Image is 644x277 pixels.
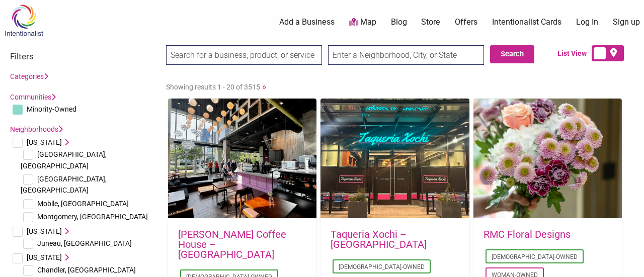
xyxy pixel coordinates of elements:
a: Communities [10,93,56,101]
a: Intentionalist Cards [492,17,561,28]
span: [US_STATE] [27,253,62,261]
a: Sign up [613,17,640,28]
a: Blog [391,17,407,28]
span: [US_STATE] [27,138,62,146]
a: » [262,81,266,91]
a: [DEMOGRAPHIC_DATA]-Owned [339,263,425,270]
a: Offers [455,17,477,28]
span: [GEOGRAPHIC_DATA], [GEOGRAPHIC_DATA] [21,175,107,194]
a: Map [349,17,376,28]
a: [DEMOGRAPHIC_DATA]-Owned [492,253,578,260]
a: [PERSON_NAME] Coffee House – [GEOGRAPHIC_DATA] [178,228,286,260]
span: [US_STATE] [27,227,62,235]
a: Neighborhoods [10,125,63,133]
a: Add a Business [279,17,335,28]
span: Montgomery, [GEOGRAPHIC_DATA] [37,213,148,221]
span: List View [557,48,592,59]
a: Categories [10,72,48,80]
a: RMC Floral Designs [484,228,571,240]
span: Juneau, [GEOGRAPHIC_DATA] [37,239,132,247]
input: Enter a Neighborhood, City, or State [328,45,484,65]
button: Search [490,45,534,63]
a: Taqueria Xochi – [GEOGRAPHIC_DATA] [331,228,427,250]
span: Chandler, [GEOGRAPHIC_DATA] [37,266,136,274]
a: Log In [576,17,598,28]
span: [GEOGRAPHIC_DATA], [GEOGRAPHIC_DATA] [21,150,107,169]
span: Showing results 1 - 20 of 3515 [166,83,260,91]
a: Store [421,17,440,28]
span: Minority-Owned [27,105,76,113]
input: Search for a business, product, or service [166,45,322,65]
span: Mobile, [GEOGRAPHIC_DATA] [37,200,129,208]
h3: Filters [10,51,156,61]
